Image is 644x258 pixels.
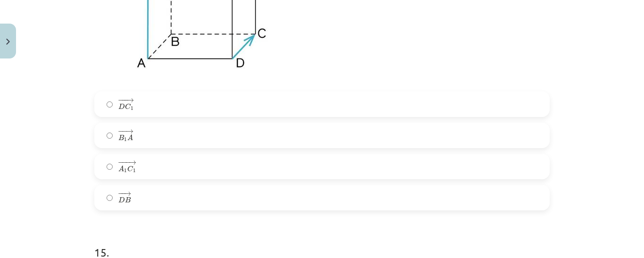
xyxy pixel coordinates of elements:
span: − [122,129,125,133]
span: → [126,98,134,102]
span: − [118,191,124,196]
span: C [127,166,133,172]
span: −− [121,98,125,102]
span: → [126,129,133,133]
span: D [118,197,125,203]
span: − [118,98,124,102]
span: −− [122,160,128,165]
span: D [118,103,125,109]
span: → [124,191,131,196]
span: → [129,160,136,165]
span: 1 [124,169,127,173]
span: C [125,103,131,109]
span: A [127,134,133,141]
span: 1 [133,169,136,173]
span: − [118,129,124,133]
span: B [125,197,131,203]
span: 1 [131,107,133,111]
span: − [118,160,124,165]
span: − [121,191,122,196]
span: B [118,134,124,141]
span: A [118,166,124,172]
span: 1 [124,138,127,142]
img: icon-close-lesson-0947bae3869378f0d4975bcd49f059093ad1ed9edebbc8119c70593378902aed.svg [6,39,10,45]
